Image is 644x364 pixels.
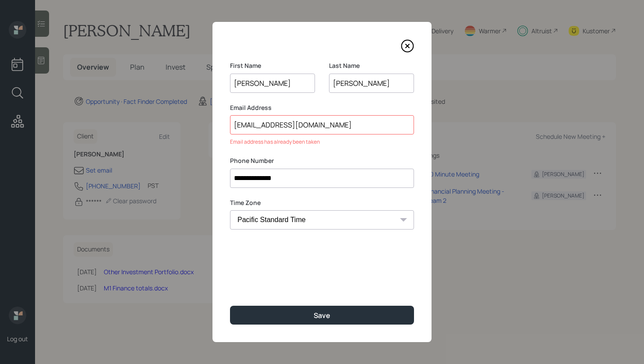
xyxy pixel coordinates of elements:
div: Save [314,311,330,320]
button: Save [230,306,414,325]
div: Email address has already been taken [230,138,414,146]
label: Phone Number [230,156,414,165]
label: First Name [230,61,315,70]
label: Email Address [230,103,414,112]
label: Last Name [329,61,414,70]
label: Time Zone [230,198,414,207]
